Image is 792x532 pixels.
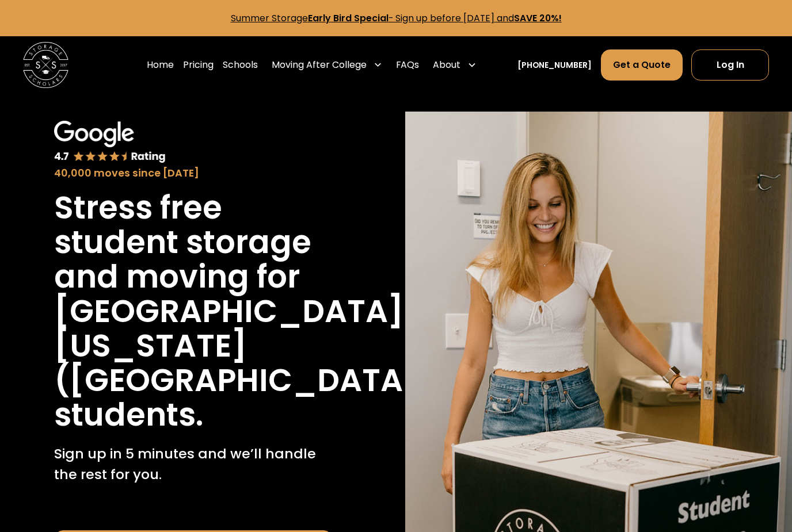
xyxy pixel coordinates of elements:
a: Home [147,49,174,81]
a: home [23,42,68,87]
a: Get a Quote [601,49,683,81]
a: Log In [691,49,769,81]
div: Moving After College [272,58,367,72]
h1: Stress free student storage and moving for [54,190,333,294]
a: Pricing [183,49,214,81]
a: [PHONE_NUMBER] [517,59,592,71]
img: Google 4.7 star rating [54,121,166,163]
h1: students. [54,397,203,432]
strong: SAVE 20%! [514,12,562,25]
div: About [428,49,481,81]
a: Summer StorageEarly Bird Special- Sign up before [DATE] andSAVE 20%! [231,12,562,25]
div: 40,000 moves since [DATE] [54,166,333,181]
a: Schools [223,49,258,81]
img: Storage Scholars main logo [23,42,68,87]
a: FAQs [396,49,419,81]
strong: Early Bird Special [308,12,389,25]
p: Sign up in 5 minutes and we’ll handle the rest for you. [54,443,333,484]
h1: [GEOGRAPHIC_DATA][US_STATE] ([GEOGRAPHIC_DATA]) [54,294,434,397]
div: About [433,58,460,72]
div: Moving After College [267,49,387,81]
